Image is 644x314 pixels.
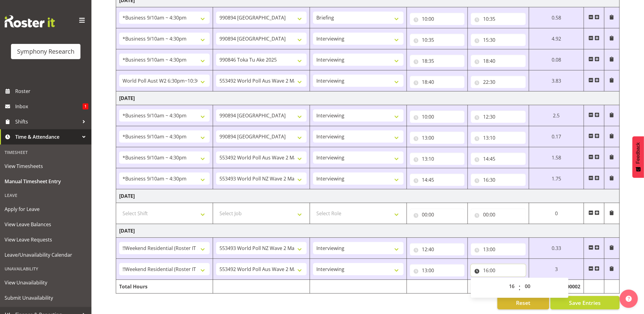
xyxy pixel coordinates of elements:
input: Click to select... [471,209,526,221]
td: 0.08 [529,49,584,70]
div: Leave [2,189,90,202]
input: Click to select... [471,132,526,144]
a: View Unavailability [2,275,90,290]
td: 0.58 [529,7,584,28]
span: Submit Unavailability [5,293,87,302]
span: Feedback [635,142,641,164]
a: Submit Unavailability [2,290,90,305]
div: Unavailability [2,262,90,275]
div: Symphony Research [17,47,74,56]
input: Click to select... [410,132,465,144]
span: View Unavailability [5,278,87,287]
td: 0.17 [529,126,584,147]
input: Click to select... [410,209,465,221]
span: Time & Attendance [15,132,79,141]
span: View Timesheets [5,162,87,171]
span: 1 [83,103,88,109]
input: Click to select... [471,243,526,255]
input: Click to select... [410,264,465,277]
td: 3.83 [529,70,584,91]
span: View Leave Balances [5,220,87,229]
td: 4.92 [529,28,584,49]
img: help-xxl-2.png [626,296,632,302]
input: Click to select... [410,76,465,88]
input: Click to select... [410,13,465,25]
input: Click to select... [471,264,526,277]
span: Roster [15,87,88,96]
td: [DATE] [116,224,620,238]
button: Feedback - Show survey [632,136,644,178]
span: Shifts [15,117,79,126]
input: Click to select... [410,153,465,165]
a: View Leave Balances [2,217,90,232]
a: Apply for Leave [2,202,90,217]
div: Timesheet [2,146,90,159]
a: Leave/Unavailability Calendar [2,247,90,262]
input: Click to select... [471,55,526,67]
img: Rosterit website logo [5,15,55,27]
td: [DATE] [116,189,620,203]
input: Click to select... [471,13,526,25]
span: Leave/Unavailability Calendar [5,250,87,259]
td: 0 [529,203,584,224]
td: Total Hours [116,280,213,294]
button: Reset [497,296,549,309]
span: Apply for Leave [5,205,87,214]
span: Reset [516,299,530,307]
span: : [519,280,521,295]
td: [DATE] [116,91,620,105]
td: 0.33 [529,238,584,259]
input: Click to select... [410,243,465,255]
input: Click to select... [471,174,526,186]
input: Click to select... [410,174,465,186]
span: Manual Timesheet Entry [5,177,87,186]
input: Click to select... [471,111,526,123]
input: Click to select... [410,111,465,123]
td: 1.58 [529,147,584,168]
input: Click to select... [471,153,526,165]
a: View Timesheets [2,159,90,174]
span: View Leave Requests [5,235,87,244]
span: Inbox [15,102,83,111]
td: 1.75 [529,168,584,189]
span: Save Entries [569,299,601,307]
input: Click to select... [410,55,465,67]
a: Manual Timesheet Entry [2,174,90,189]
a: View Leave Requests [2,232,90,247]
input: Click to select... [471,76,526,88]
td: 3 [529,259,584,280]
input: Click to select... [471,34,526,46]
input: Click to select... [410,34,465,46]
td: 2.5 [529,105,584,126]
button: Save Entries [550,296,620,309]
